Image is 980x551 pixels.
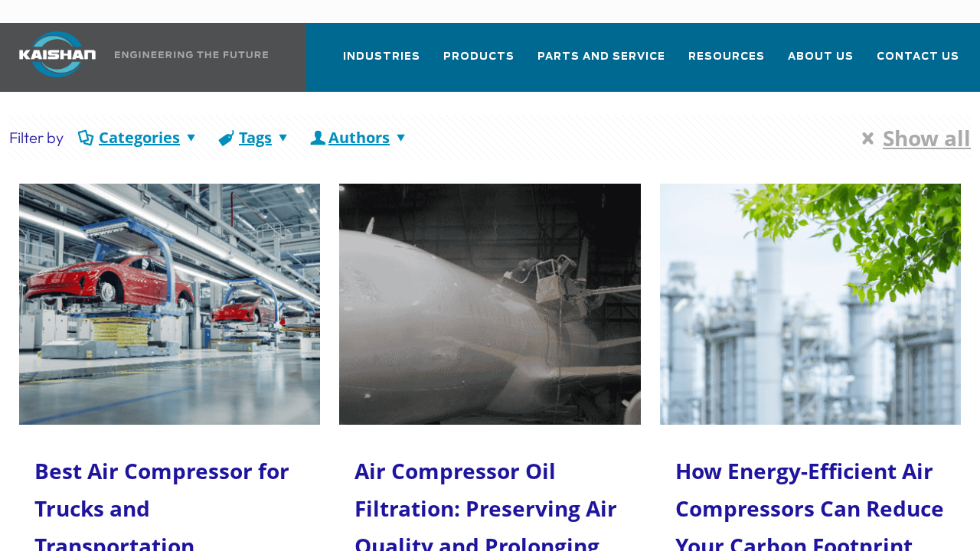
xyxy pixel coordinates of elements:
[19,184,321,425] img: car manufacturing
[307,127,411,148] a: Authors
[788,37,854,89] a: About Us
[688,37,765,89] a: Resources
[537,37,665,89] a: Parts and Service
[443,37,514,89] a: Products
[443,48,514,66] span: Products
[877,37,959,89] a: Contact Us
[215,127,296,148] a: Tags
[115,51,268,58] img: Engineering the future
[877,48,959,66] span: Contact Us
[339,184,641,425] img: painting an aircraft
[853,126,971,149] a: Show all
[788,48,854,66] span: About Us
[9,126,64,149] li: Filter by
[537,48,665,66] span: Parts and Service
[688,48,765,66] span: Resources
[343,48,420,66] span: Industries
[75,127,204,148] a: Categories
[660,184,962,425] img: tree in front of a factory
[343,37,420,89] a: Industries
